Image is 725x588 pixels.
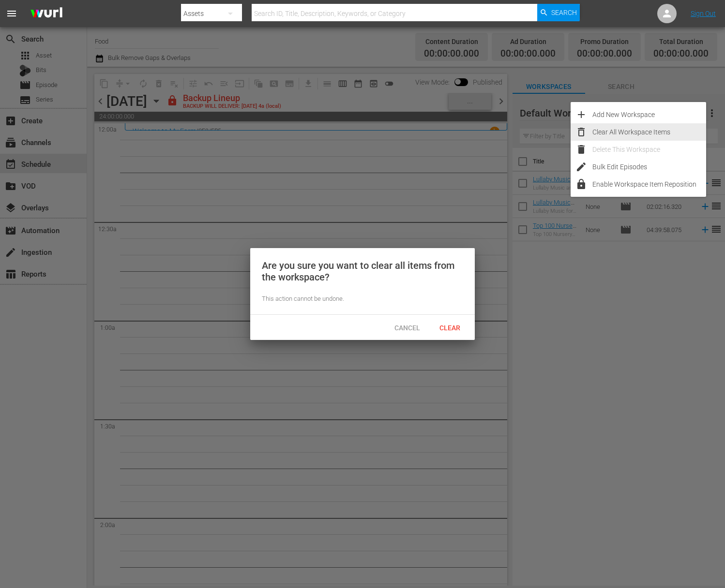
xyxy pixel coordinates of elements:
div: Add New Workspace [592,106,706,123]
div: Delete This Workspace [592,141,706,158]
span: add [575,109,587,120]
div: Enable Workspace Item Reposition [592,176,706,193]
span: Cancel [387,324,428,332]
img: ans4CAIJ8jUAAAAAAAAAAAAAAAAAAAAAAAAgQb4GAAAAAAAAAAAAAAAAAAAAAAAAJMjXAAAAAAAAAAAAAAAAAAAAAAAAgAT5G... [23,2,70,25]
button: Cancel [386,319,428,336]
button: Clear [428,319,471,336]
span: edit [575,161,587,173]
div: Are you sure you want to clear all items from the workspace? [262,260,463,283]
span: menu [6,8,17,19]
span: lock [575,178,587,190]
div: Clear All Workspace Items [592,123,706,141]
span: Search [551,4,577,21]
span: delete [575,144,587,155]
button: Search [537,4,580,21]
a: Sign Out [691,10,716,17]
span: Clear [432,324,468,332]
div: This action cannot be undone. [262,294,463,304]
div: Bulk Edit Episodes [592,158,706,176]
